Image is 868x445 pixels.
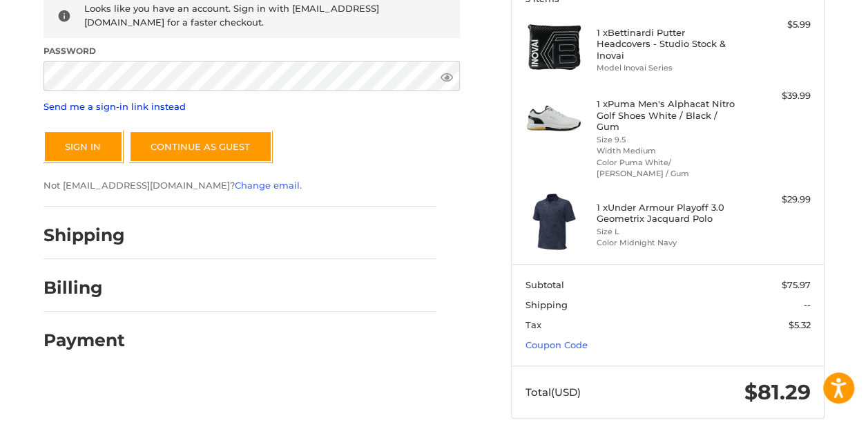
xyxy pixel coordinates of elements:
[129,131,272,162] a: Continue as guest
[597,157,736,180] li: Color Puma White/ [PERSON_NAME] / Gum
[525,319,541,330] span: Tax
[44,225,125,246] h2: Shipping
[744,379,811,405] span: $81.29
[84,3,379,28] span: Looks like you have an account. Sign in with [EMAIL_ADDRESS][DOMAIN_NAME] for a faster checkout.
[525,279,564,290] span: Subtotal
[739,193,810,207] div: $29.99
[782,279,811,290] span: $75.97
[597,62,736,74] li: Model Inovai Series
[597,237,736,249] li: Color Midnight Navy
[525,386,581,399] span: Total (USD)
[597,145,736,157] li: Width Medium
[44,131,123,162] button: Sign In
[525,339,588,350] a: Coupon Code
[44,179,460,193] p: Not [EMAIL_ADDRESS][DOMAIN_NAME]? .
[597,202,736,225] h4: 1 x Under Armour Playoff 3.0 Geometrix Jacquard Polo
[597,134,736,146] li: Size 9.5
[525,299,568,310] span: Shipping
[44,330,125,351] h2: Payment
[597,98,736,132] h4: 1 x Puma Men's Alphacat Nitro Golf Shoes White / Black / Gum
[44,101,186,112] a: Send me a sign-in link instead
[739,89,810,103] div: $39.99
[597,27,736,61] h4: 1 x Bettinardi Putter Headcovers - Studio Stock & Inovai
[789,319,811,330] span: $5.32
[44,45,460,57] label: Password
[235,180,300,191] a: Change email
[804,299,811,310] span: --
[44,277,124,299] h2: Billing
[597,226,736,238] li: Size L
[739,18,810,32] div: $5.99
